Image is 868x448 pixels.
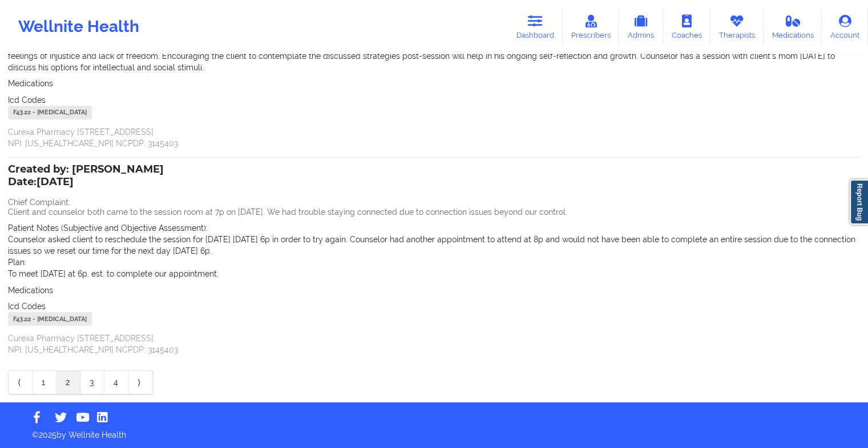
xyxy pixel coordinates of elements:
a: Coaches [663,8,710,46]
span: Medications [8,79,53,88]
a: Therapists [710,8,764,46]
div: F43.22 - [MEDICAL_DATA] [8,106,92,119]
a: 1 [33,371,56,394]
a: 3 [80,371,104,394]
a: Dashboard [508,8,563,46]
a: Account [822,8,868,46]
a: Next item [128,371,152,394]
p: © 2025 by Wellnite Health [24,421,844,441]
p: Curexa Pharmacy [STREET_ADDRESS] NPI: [US_HEALTHCARE_NPI] NCPDP: 3145403 [8,126,860,149]
a: 4 [104,371,128,394]
div: F43.22 - [MEDICAL_DATA] [8,312,92,326]
span: Icd Codes [8,302,46,311]
a: Admins [619,8,663,46]
p: The treatment plan includes addressing the client's need for intellectual stimulation through eng... [8,39,860,73]
span: Plan: [8,258,26,267]
a: Report Bug [850,179,868,225]
a: Prescribers [563,8,619,46]
a: Medications [764,8,822,46]
span: Icd Codes [8,95,46,105]
p: Curexa Pharmacy [STREET_ADDRESS] NPI: [US_HEALTHCARE_NPI] NCPDP: 3145403 [8,333,860,355]
span: Patient Notes (Subjective and Objective Assessment): [8,223,208,233]
p: Counselor asked client to reschedule the session for [DATE] [DATE] 6p in order to try again. Coun... [8,234,860,257]
div: Created by: [PERSON_NAME] [8,163,164,190]
div: Pagination Navigation [8,370,153,394]
span: Medications [8,286,53,295]
p: To meet [DATE] at 6p. est. to complete our appointment. [8,268,860,279]
a: Previous item [9,371,33,394]
p: Client and counselor both came to the session room at 7p on [DATE]. We had trouble staying connec... [8,206,860,218]
a: 2 [56,371,80,394]
span: Chief Complaint: [8,198,70,207]
p: Date: [DATE] [8,175,164,190]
